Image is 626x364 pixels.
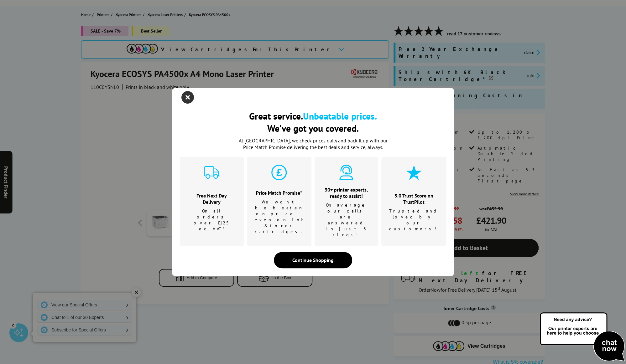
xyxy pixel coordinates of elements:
div: Continue Shopping [274,252,352,268]
img: star-cyan.svg [406,165,422,180]
img: Open Live Chat window [538,311,626,363]
b: Unbeatable prices. [303,110,377,122]
h3: Price Match Promise* [255,190,304,196]
p: We won't be beaten on price …even on ink & toner cartridges. [255,199,304,235]
h2: Great service. We've got you covered. [180,110,446,134]
p: At [GEOGRAPHIC_DATA], we check prices daily and back it up with our Price Match Promise deliverin... [235,137,391,151]
p: On all orders over £125 ex VAT* [188,208,236,232]
h3: 5.0 Trust Score on TrustPilot [389,192,438,205]
img: delivery-cyan.svg [204,165,220,180]
p: Trusted and loved by our customers! [389,208,438,232]
h3: Free Next Day Delivery [188,192,236,205]
img: price-promise-cyan.svg [271,165,287,180]
button: close modal [183,93,192,102]
p: On average our calls are answered in just 3 rings! [322,202,371,238]
h3: 30+ printer experts, ready to assist! [322,187,371,199]
img: expert-cyan.svg [338,165,354,180]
